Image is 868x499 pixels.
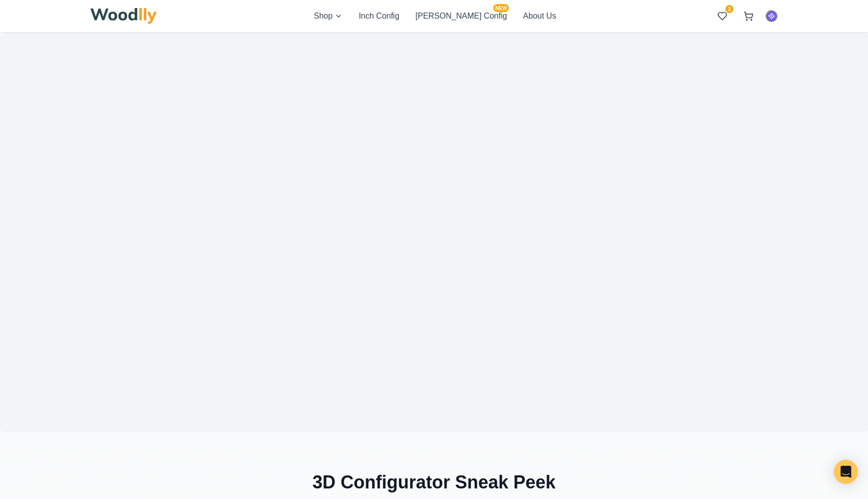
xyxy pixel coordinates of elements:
[834,460,858,484] div: Open Intercom Messenger
[314,10,343,22] button: Shop
[725,5,733,13] span: 3
[359,10,399,22] button: Inch Config
[523,10,556,22] button: About Us
[493,4,509,12] span: NEW
[766,10,778,22] button: The AI
[90,472,778,492] h2: 3D Configurator Sneak Peek
[415,10,507,22] button: [PERSON_NAME] ConfigNEW
[90,8,157,24] img: Woodlly
[766,11,777,22] img: The AI
[713,7,731,25] button: 3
